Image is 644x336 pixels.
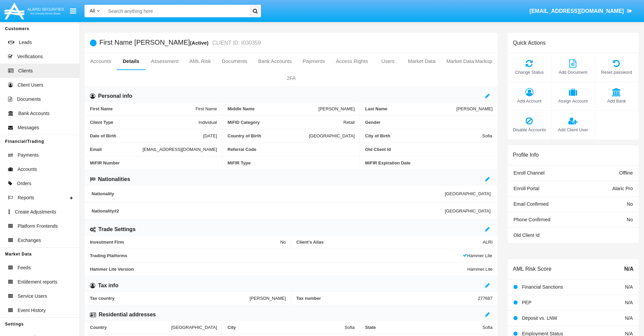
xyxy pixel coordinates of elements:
a: Accounts [85,53,117,69]
span: Client’s Alias [296,240,483,245]
span: Financial Sanctions [522,284,563,290]
span: Nationality [92,191,445,196]
span: All [90,8,95,14]
span: Payments [18,152,39,159]
span: Accounts [18,166,37,173]
span: Reset password [598,69,635,75]
span: Old Client Id [365,147,492,152]
span: Enroll Channel [514,170,545,176]
span: First Name [195,106,217,111]
span: Date of Birth [90,133,203,138]
span: MiFIR Type [228,160,355,165]
span: Documents [17,96,41,103]
span: [GEOGRAPHIC_DATA] [309,133,355,138]
span: 277687 [478,296,493,301]
span: Alaric Pro [612,186,633,191]
span: Client Users [18,82,43,89]
span: Reports [18,194,34,201]
span: [DATE] [203,133,217,138]
span: Add Account [511,98,548,104]
span: Sofia [344,325,355,330]
span: [GEOGRAPHIC_DATA] [445,208,491,214]
span: City of Birth [365,133,482,138]
a: Payments [297,53,331,69]
span: Leads [19,39,32,46]
span: Tax number [296,296,478,301]
a: Documents [216,53,253,69]
span: Middle Name [228,106,318,111]
span: Tax country [90,296,250,301]
span: Sofia [482,325,493,330]
a: Market Data Markup [441,53,498,69]
span: Email [90,147,143,152]
span: [PERSON_NAME] [250,296,286,301]
h6: Profile Info [513,152,539,158]
a: [EMAIL_ADDRESS][DOMAIN_NAME] [526,2,636,21]
a: Market Data [402,53,441,69]
span: Offline [619,170,633,176]
span: Event History [18,307,46,314]
h6: Trade Settings [98,226,136,233]
span: Deposit vs. LNW [522,315,557,321]
span: ALRI [483,240,493,245]
img: Logo image [3,1,65,21]
span: No [627,201,633,207]
span: Service Users [18,293,47,300]
span: Last Name [365,106,456,111]
a: Details [117,53,146,69]
small: CLIENT ID: I030359 [211,40,261,46]
span: Email Confirmed [514,201,548,207]
a: Access Rights [331,53,374,69]
span: Messages [18,124,39,131]
span: Retail [343,120,355,125]
a: Assessment [145,53,184,69]
a: 2FA [85,70,498,86]
span: City [228,325,344,330]
span: MiFIR Expiration Date [365,160,493,165]
span: Individual [198,120,217,125]
span: Enroll Portal [514,186,539,191]
span: No [280,240,286,245]
a: Bank Accounts [253,53,297,69]
span: No [627,217,633,222]
span: Platform Frontends [18,223,58,230]
span: Nationality #2 [92,208,445,214]
span: Add Bank [598,98,635,104]
span: Old Client Id [514,232,540,238]
span: N/A [625,284,633,290]
span: Orders [17,180,31,187]
span: Assign Account [555,98,591,104]
h6: AML Risk Score [513,266,551,272]
span: Sofia [482,133,492,138]
div: (Active) [190,39,211,47]
span: [PERSON_NAME] [318,106,355,111]
span: Create Adjustments [15,208,56,216]
span: Exchanges [18,237,41,244]
a: All [85,7,105,15]
span: Clients [18,67,33,74]
span: Disable Accounts [511,127,548,133]
span: Phone Confirmed [514,217,550,222]
span: Entitlement reports [18,278,57,286]
span: Gender [365,120,493,125]
span: MiFIR Number [90,160,217,165]
h6: Nationalities [98,176,130,183]
span: Verifications [17,53,43,60]
span: Client Type [90,120,198,125]
span: Add Document [555,69,591,75]
input: Search [105,5,247,17]
span: Hammer Lite [468,267,493,272]
a: AML Risk [184,53,216,69]
a: Users [374,53,403,69]
span: N/A [625,300,633,305]
h5: First Name [PERSON_NAME] [99,39,261,47]
span: [EMAIL_ADDRESS][DOMAIN_NAME] [529,8,624,14]
span: Country of Birth [228,133,309,138]
span: Hammer Lite Version [90,267,468,272]
span: Feeds [18,264,31,271]
span: Bank Accounts [18,110,50,117]
span: [GEOGRAPHIC_DATA] [445,191,491,196]
span: N/A [624,265,634,273]
span: Country [90,325,171,330]
span: PEP [522,300,531,305]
